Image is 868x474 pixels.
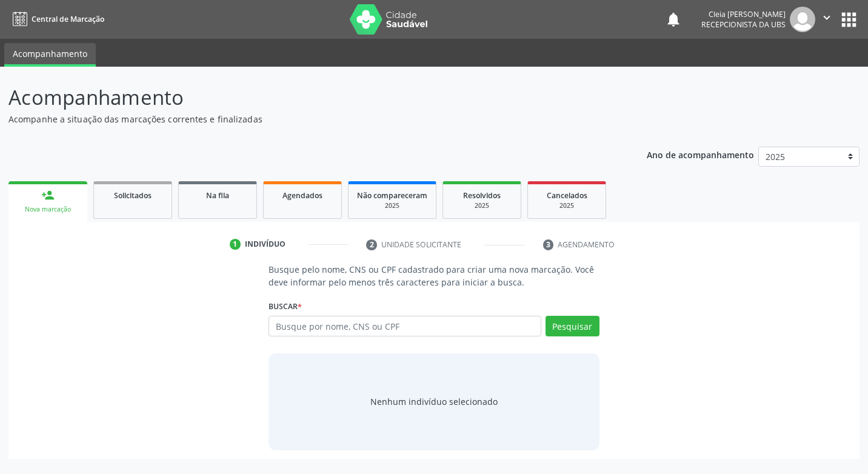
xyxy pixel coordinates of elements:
[269,316,541,336] input: Busque por nome, CNS ou CPF
[17,205,79,214] div: Nova marcação
[4,43,96,67] a: Acompanhamento
[452,201,512,210] div: 2025
[546,316,599,336] button: Pesquisar
[32,14,104,24] span: Central de Marcação
[269,297,302,316] label: Buscar
[790,7,815,32] img: img
[838,9,860,30] button: apps
[701,19,786,30] span: Recepcionista da UBS
[114,190,152,201] span: Solicitados
[820,11,833,24] i: 
[357,201,427,210] div: 2025
[815,7,838,32] button: 
[8,113,604,125] p: Acompanhe a situação das marcações correntes e finalizadas
[269,263,599,289] p: Busque pelo nome, CNS ou CPF cadastrado para criar uma nova marcação. Você deve informar pelo men...
[8,9,104,29] a: Central de Marcação
[206,190,229,201] span: Na fila
[245,239,285,250] div: Indivíduo
[647,147,754,162] p: Ano de acompanhamento
[701,9,786,19] div: Cleia [PERSON_NAME]
[230,239,241,250] div: 1
[463,190,501,201] span: Resolvidos
[8,82,604,113] p: Acompanhamento
[357,190,427,201] span: Não compareceram
[282,190,322,201] span: Agendados
[536,201,597,210] div: 2025
[41,189,55,202] div: person_add
[547,190,587,201] span: Cancelados
[370,395,498,408] div: Nenhum indivíduo selecionado
[665,11,682,28] button: notifications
